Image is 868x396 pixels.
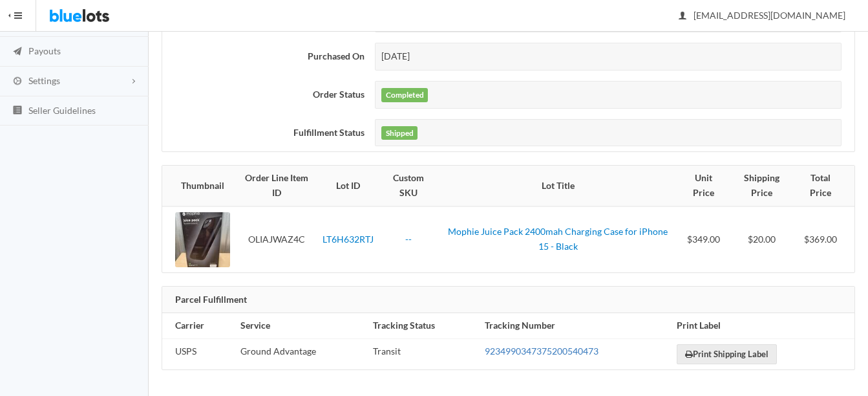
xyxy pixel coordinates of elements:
[317,166,379,206] th: Lot ID
[448,226,668,252] a: Mophie Juice Pack 2400mah Charging Case for iPhone 15 - Black
[235,206,317,272] td: OLIAJWAZ4C
[11,46,24,58] ion-icon: paper plane
[368,338,480,369] td: Transit
[405,234,412,245] a: --
[162,76,370,114] th: Order Status
[28,75,60,86] span: Settings
[794,166,854,206] th: Total Price
[728,206,794,272] td: $20.00
[379,166,438,206] th: Custom SKU
[368,313,480,338] th: Tracking Status
[162,166,235,206] th: Thumbnail
[28,45,61,56] span: Payouts
[162,38,370,76] th: Purchased On
[438,166,679,206] th: Lot Title
[676,10,689,23] ion-icon: person
[162,287,854,314] div: Parcel Fulfillment
[162,338,235,369] td: USPS
[11,76,24,88] ion-icon: cog
[381,126,418,140] label: Shipped
[677,344,777,364] a: Print Shipping Label
[679,166,728,206] th: Unit Price
[235,313,368,338] th: Service
[794,206,854,272] td: $369.00
[375,43,842,71] div: [DATE]
[381,88,428,102] label: Completed
[679,206,728,272] td: $349.00
[162,313,235,338] th: Carrier
[480,313,672,338] th: Tracking Number
[11,105,24,117] ion-icon: list box
[728,166,794,206] th: Shipping Price
[672,313,854,338] th: Print Label
[28,105,96,116] span: Seller Guidelines
[235,166,317,206] th: Order Line Item ID
[679,10,845,21] span: [EMAIL_ADDRESS][DOMAIN_NAME]
[485,346,598,357] a: 9234990347375200540473
[323,234,374,245] a: LT6H632RTJ
[235,338,368,369] td: Ground Advantage
[162,114,370,152] th: Fulfillment Status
